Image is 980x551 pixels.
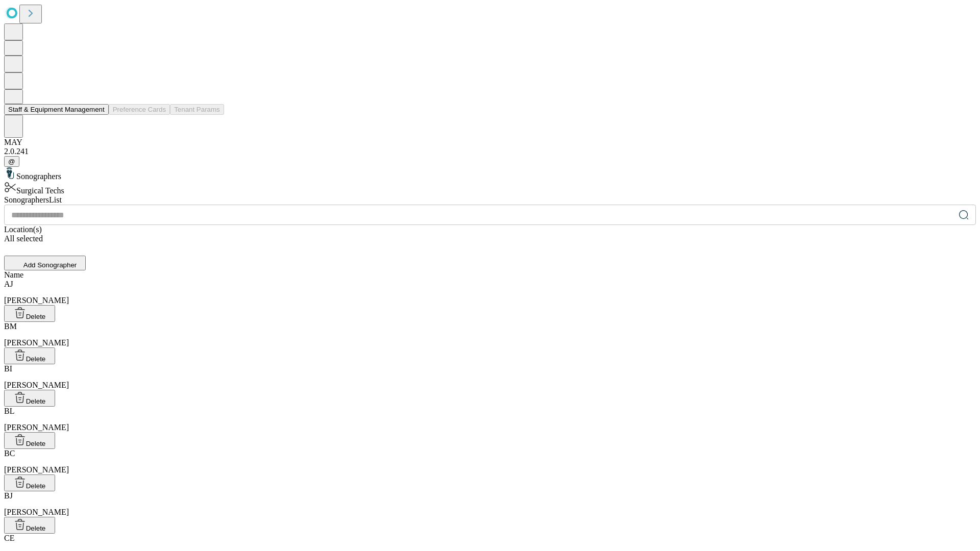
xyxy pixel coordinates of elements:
[26,482,46,490] span: Delete
[26,313,46,320] span: Delete
[109,104,170,115] button: Preference Cards
[4,225,42,234] span: Location(s)
[4,491,976,517] div: [PERSON_NAME]
[4,364,12,373] span: BI
[4,181,976,195] div: Surgical Techs
[4,432,55,449] button: Delete
[4,534,14,542] span: CE
[23,261,77,269] span: Add Sonographer
[4,104,109,115] button: Staff & Equipment Management
[4,449,15,458] span: BC
[4,156,19,167] button: @
[4,390,55,407] button: Delete
[4,517,55,534] button: Delete
[4,234,976,243] div: All selected
[26,440,46,447] span: Delete
[170,104,224,115] button: Tenant Params
[4,167,976,181] div: Sonographers
[4,147,976,156] div: 2.0.241
[26,524,46,532] span: Delete
[4,280,976,305] div: [PERSON_NAME]
[4,474,55,491] button: Delete
[8,158,15,165] span: @
[4,364,976,390] div: [PERSON_NAME]
[4,322,17,331] span: BM
[4,280,13,288] span: AJ
[4,322,976,347] div: [PERSON_NAME]
[4,449,976,474] div: [PERSON_NAME]
[4,305,55,322] button: Delete
[4,347,55,364] button: Delete
[4,270,976,280] div: Name
[4,138,976,147] div: MAY
[4,491,13,500] span: BJ
[4,407,976,432] div: [PERSON_NAME]
[4,256,86,270] button: Add Sonographer
[4,407,14,415] span: BL
[26,355,46,363] span: Delete
[26,397,46,405] span: Delete
[4,195,976,205] div: Sonographers List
